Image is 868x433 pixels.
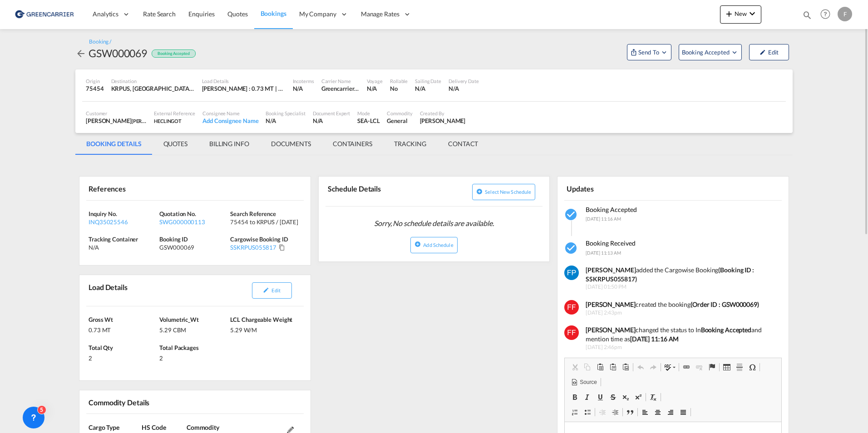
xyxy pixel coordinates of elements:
span: Enquiries [188,10,215,18]
a: Center [651,406,664,418]
a: Underline (Ctrl+U) [594,391,607,403]
div: N/A [89,243,157,251]
div: Booking Accepted [152,49,195,58]
span: Add Schedule [423,242,453,248]
span: Gross Wt [89,316,113,323]
a: Insert/Remove Numbered List [568,406,581,418]
span: Edit [271,287,280,293]
md-icon: icon-pencil [263,287,269,293]
a: Align Left [639,406,651,418]
span: Total Qty [89,344,113,351]
span: Bookings [261,10,286,17]
md-icon: icon-magnify [802,10,812,20]
div: [PERSON_NAME] : 0.73 MT | Volumetric Wt : 5.29 CBM | Chargeable Wt : 5.29 W/M [202,84,286,93]
div: Incoterms [293,78,314,84]
button: icon-pencilEdit [749,44,789,60]
div: 75454 to KRPUS / 19 Aug 2025 [230,218,299,226]
span: Manage Rates [361,10,399,19]
a: Undo (Ctrl+Z) [634,361,647,373]
a: Strikethrough [607,391,619,403]
div: Voyage [367,78,383,84]
div: Customer [86,110,147,117]
a: Anchor [705,361,718,373]
div: F [838,7,852,21]
md-icon: icon-pencil [759,49,766,55]
a: Decrease Indent [596,406,609,418]
body: Editor, editor4 [9,9,207,19]
span: [PERSON_NAME] Linieagenturer AB [132,117,211,124]
md-icon: icon-chevron-down [747,8,758,19]
div: Document Expert [313,110,350,117]
a: Italic (Ctrl+I) [581,391,594,403]
div: Booking / [89,38,111,46]
span: [DATE] 11:16 AM [586,216,621,221]
a: Source [568,376,599,388]
span: Inquiry No. [89,210,117,217]
a: Paste (Ctrl+V) [594,361,607,373]
div: SSKRPUS055817 [230,243,276,251]
a: Bold (Ctrl+B) [568,391,581,403]
md-icon: icon-plus 400-fg [724,8,735,19]
div: Consignee Name [202,110,258,117]
div: INQ35025546 [89,218,157,226]
div: Origin [86,78,104,84]
a: Unlink [693,361,705,373]
div: Load Details [86,279,131,302]
b: [DATE] 11:16 AM [630,335,679,343]
div: 2 [89,352,157,362]
div: Booking Specialist [266,110,305,117]
md-icon: icon-plus-circle [476,188,483,195]
span: Select new schedule [485,189,531,195]
div: KRPUS, Busan, Korea, Republic of, Greater China & Far East Asia, Asia Pacific [111,84,195,93]
div: GSW000069 [159,243,228,251]
div: SEA-LCL [357,117,380,125]
img: 609dfd708afe11efa14177256b0082fb.png [14,4,75,25]
div: Help [818,6,838,23]
md-pagination-wrapper: Use the left and right arrow keys to navigate between tabs [75,133,489,155]
span: Search Reference [230,210,276,217]
div: 0.73 MT [89,324,157,334]
span: Booking Received [586,239,636,247]
a: Paste from Word [619,361,632,373]
md-tab-item: CONTACT [437,133,489,155]
md-icon: icon-plus-circle [414,241,421,247]
b: [PERSON_NAME] [586,326,636,334]
div: Sailing Date [415,78,441,84]
span: Sorry, No schedule details are available. [370,215,498,232]
a: Align Right [664,406,677,418]
div: Destination [111,78,195,84]
span: My Company [299,10,336,19]
a: Redo (Ctrl+Y) [647,361,660,373]
span: [DATE] 2:46pm [586,344,775,351]
span: Rate Search [143,10,176,18]
div: SWG000000113 [159,218,228,226]
div: Mode [357,110,380,117]
div: changed the status to In and mention time as [586,325,775,343]
a: Increase Indent [609,406,621,418]
div: [PERSON_NAME] [86,117,147,125]
span: Booking Accepted [682,48,730,57]
strong: (Booking ID : SSKRPUS055817) [586,266,754,283]
a: Block Quote [624,406,636,418]
div: N/A [293,84,303,93]
md-tab-item: BOOKING DETAILS [75,133,153,155]
span: Booking ID [159,236,188,243]
div: GSW000069 [89,46,147,60]
span: Booking Accepted [586,206,637,213]
button: Open demo menu [679,44,742,60]
div: 5.29 W/M [230,324,299,334]
div: N/A [415,84,441,93]
md-tab-item: BILLING INFO [198,133,260,155]
div: Updates [564,180,671,196]
div: N/A [367,84,383,93]
div: Commodity [387,110,412,117]
div: Commodity Details [86,394,193,410]
div: No [390,84,408,93]
div: created the booking [586,300,775,309]
div: 75454 [86,84,104,93]
div: icon-magnify [802,10,812,24]
span: Quotation No. [159,210,196,217]
span: LCL Chargeable Weight [230,316,292,323]
span: Send To [637,48,660,57]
